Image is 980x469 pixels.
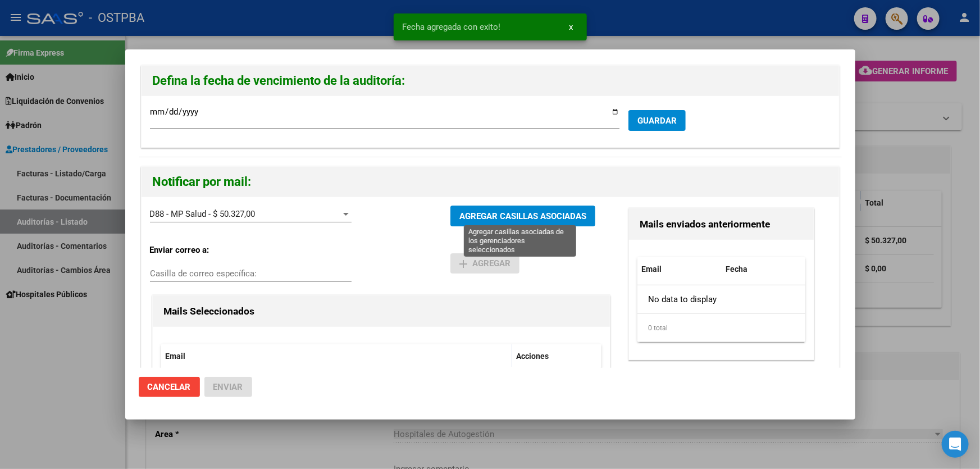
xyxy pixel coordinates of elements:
[153,70,828,92] h2: Defina la fecha de vencimiento de la auditoría:
[637,285,805,313] div: No data to display
[161,344,512,368] datatable-header-cell: Email
[139,377,200,397] button: Cancelar
[450,206,595,226] button: AGREGAR CASILLAS ASOCIADAS
[942,431,969,458] div: Open Intercom Messenger
[403,21,501,33] span: Fecha agregada con exito!
[637,116,677,126] span: GUARDAR
[450,253,519,274] button: Agregar
[213,382,243,392] span: Enviar
[459,211,586,221] span: AGREGAR CASILLAS ASOCIADAS
[150,209,256,219] span: D88 - MP Salud - $ 50.327,00
[148,382,191,392] span: Cancelar
[150,244,238,257] p: Enviar correo a:
[640,217,803,231] h3: Mails enviados anteriormente
[457,257,470,271] mat-icon: add
[204,377,252,397] button: Enviar
[637,314,805,342] div: 0 total
[726,265,748,274] span: Fecha
[642,265,662,274] span: Email
[153,171,828,193] h2: Notificar por mail:
[517,352,549,361] span: Acciones
[569,22,573,32] span: x
[459,258,510,268] span: Agregar
[560,17,582,37] button: x
[722,257,806,281] datatable-header-cell: Fecha
[166,352,186,361] span: Email
[637,257,722,281] datatable-header-cell: Email
[164,304,599,318] h3: Mails Seleccionados
[512,344,596,368] datatable-header-cell: Acciones
[628,110,686,131] button: GUARDAR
